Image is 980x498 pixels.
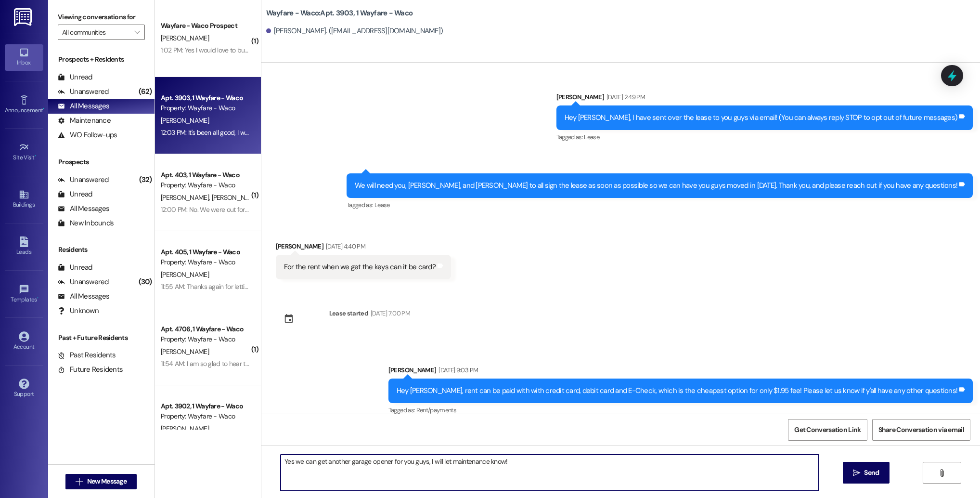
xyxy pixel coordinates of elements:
div: Property: Wayfare - Waco [161,334,250,344]
div: All Messages [58,101,109,111]
input: All communities [62,25,129,40]
div: For the rent when we get the keys can it be card? [284,262,436,272]
textarea: Yes we can get another garage opener for you guys, I will let maintenance know! [281,455,819,491]
i:  [938,469,945,477]
div: Lease started [329,308,369,318]
span: Share Conversation via email [878,425,964,435]
div: Tagged as: [347,198,973,212]
div: All Messages [58,291,109,301]
span: • [35,153,36,159]
div: Future Residents [58,365,123,375]
span: Send [864,468,879,478]
span: [PERSON_NAME] [161,34,209,42]
div: Tagged as: [388,403,973,417]
div: Apt. 3903, 1 Wayfare - Waco [161,93,250,103]
div: (30) [136,275,155,289]
div: Unread [58,189,92,199]
a: Buildings [5,186,43,212]
div: Tagged as: [556,130,973,144]
div: Prospects [48,157,155,167]
div: We will need you, [PERSON_NAME], and [PERSON_NAME] to all sign the lease as soon as possible so w... [355,181,957,191]
div: Property: Wayfare - Waco [161,257,250,267]
span: Lease [374,201,390,209]
a: Inbox [5,44,43,70]
span: [PERSON_NAME] [211,193,259,202]
div: Apt. 405, 1 Wayfare - Waco [161,247,250,257]
span: [PERSON_NAME] [161,270,209,279]
span: Get Conversation Link [794,425,861,435]
button: New Message [65,474,137,489]
div: [PERSON_NAME] [276,241,451,255]
div: 1:02 PM: Yes I would love to but now my girlfriend died [DATE] morning and I can't do a thing i c... [161,46,455,54]
div: Unread [58,262,92,273]
i:  [76,478,83,485]
div: Hey [PERSON_NAME], rent can be paid with with credit card, debit card and E-Check, which is the c... [397,386,957,396]
span: [PERSON_NAME] [161,193,212,202]
div: Maintenance [58,116,111,126]
div: Prospects + Residents [48,54,155,65]
a: Account [5,328,43,354]
div: [DATE] 9:03 PM [436,365,478,375]
div: (32) [137,172,155,187]
div: WO Follow-ups [58,130,117,140]
span: • [43,105,44,112]
div: Apt. 403, 1 Wayfare - Waco [161,170,250,180]
div: 12:03 PM: It's been all good, I was just wondering if there was anyway we could get another garag... [161,128,460,137]
div: Past + Future Residents [48,333,155,343]
div: Hey [PERSON_NAME], I have sent over the lease to you guys via email! (You can always reply STOP t... [565,113,958,123]
div: All Messages [58,204,109,214]
button: Send [843,462,890,484]
div: Past Residents [58,350,116,360]
div: [PERSON_NAME] [556,92,973,105]
div: Unanswered [58,277,109,287]
label: Viewing conversations for [58,10,145,25]
span: [PERSON_NAME] [161,116,209,125]
div: 12:00 PM: No. We were out for about an hour last night [161,205,312,214]
div: Property: Wayfare - Waco [161,103,250,113]
div: 11:55 AM: Thanks again for letting us know! Yes, unfortunately we did receive some complaints. I ... [161,282,515,291]
span: New Message [87,476,127,486]
button: Get Conversation Link [788,419,867,441]
div: Unanswered [58,175,109,185]
div: Unread [58,72,92,82]
div: [DATE] 2:49 PM [604,92,645,102]
div: [PERSON_NAME] [388,365,973,379]
span: Rent/payments [416,406,457,414]
div: Property: Wayfare - Waco [161,411,250,421]
span: [PERSON_NAME] [161,347,209,356]
div: (62) [136,84,155,99]
img: ResiDesk Logo [14,8,34,26]
span: [PERSON_NAME] [161,424,209,433]
div: New Inbounds [58,218,114,228]
div: Apt. 3902, 1 Wayfare - Waco [161,401,250,411]
span: Lease [584,133,599,141]
a: Leads [5,234,43,260]
a: Templates • [5,281,43,307]
a: Support [5,376,43,402]
div: Unknown [58,306,99,316]
div: 11:54 AM: I am so glad to hear that everything else has been good for you! It would mean a lot to... [161,359,771,368]
div: Residents [48,245,155,255]
div: Apt. 4706, 1 Wayfare - Waco [161,324,250,334]
div: [DATE] 4:40 PM [323,241,365,251]
div: Property: Wayfare - Waco [161,180,250,190]
div: Wayfare - Waco Prospect [161,21,250,31]
div: [DATE] 7:00 PM [368,308,410,318]
span: • [37,295,39,301]
i:  [134,28,140,36]
a: Site Visit • [5,139,43,165]
b: Wayfare - Waco: Apt. 3903, 1 Wayfare - Waco [266,8,413,18]
i:  [853,469,860,477]
div: [PERSON_NAME]. ([EMAIL_ADDRESS][DOMAIN_NAME]) [266,26,443,36]
button: Share Conversation via email [872,419,970,441]
div: Unanswered [58,87,109,97]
